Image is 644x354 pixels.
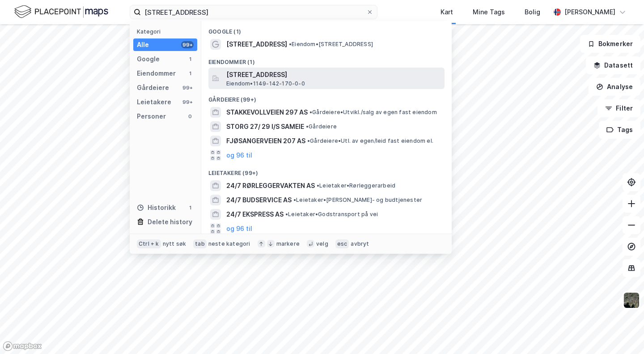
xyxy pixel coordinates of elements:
[580,35,640,53] button: Bokmerker
[186,70,194,77] div: 1
[137,54,160,64] div: Google
[306,123,309,130] span: •
[148,217,192,227] div: Delete history
[201,21,452,37] div: Google (1)
[564,7,615,17] div: [PERSON_NAME]
[599,311,644,354] iframe: Chat Widget
[441,7,453,17] div: Kart
[208,240,250,247] div: neste kategori
[137,39,149,50] div: Alle
[309,109,437,116] span: Gårdeiere • Utvikl./salg av egen fast eiendom
[201,89,452,105] div: Gårdeiere (99+)
[306,123,337,130] span: Gårdeiere
[276,240,300,247] div: markere
[599,311,644,354] div: Kontrollprogram for chat
[141,5,366,19] input: Søk på adresse, matrikkel, gårdeiere, leietakere eller personer
[351,240,369,247] div: avbryt
[293,196,422,204] span: Leietaker • [PERSON_NAME]- og budtjenester
[473,7,505,17] div: Mine Tags
[181,98,194,106] div: 99+
[599,121,640,139] button: Tags
[226,107,308,118] span: STAKKEVOLLVEIEN 297 AS
[226,39,287,50] span: [STREET_ADDRESS]
[293,196,296,203] span: •
[186,204,194,211] div: 1
[289,41,292,47] span: •
[309,109,312,115] span: •
[181,84,194,91] div: 99+
[137,28,197,35] div: Kategori
[137,111,166,122] div: Personer
[307,137,433,145] span: Gårdeiere • Utl. av egen/leid fast eiendom el.
[186,55,194,63] div: 1
[137,82,169,93] div: Gårdeiere
[226,121,304,132] span: STORG 27/ 29 I/S SAMEIE
[623,292,640,309] img: 9k=
[201,162,452,179] div: Leietakere (99+)
[316,240,328,247] div: velg
[226,69,441,80] span: [STREET_ADDRESS]
[226,136,305,146] span: FJØSANGERVEIEN 207 AS
[137,202,176,213] div: Historikk
[226,209,284,220] span: 24/7 EKSPRESS AS
[317,182,395,189] span: Leietaker • Rørleggerarbeid
[3,341,42,351] a: Mapbox homepage
[589,78,640,96] button: Analyse
[285,211,288,218] span: •
[226,195,292,205] span: 24/7 BUDSERVICE AS
[597,99,640,117] button: Filter
[137,239,161,248] div: Ctrl + k
[226,180,315,191] span: 24/7 RØRLEGGERVAKTEN AS
[193,239,207,248] div: tab
[137,97,171,107] div: Leietakere
[226,223,252,234] button: og 96 til
[181,41,194,48] div: 99+
[186,113,194,120] div: 0
[163,240,186,247] div: nytt søk
[289,41,373,48] span: Eiendom • [STREET_ADDRESS]
[317,182,319,189] span: •
[137,68,176,79] div: Eiendommer
[586,56,640,74] button: Datasett
[226,150,252,161] button: og 96 til
[14,4,108,20] img: logo.f888ab2527a4732fd821a326f86c7f29.svg
[201,51,452,68] div: Eiendommer (1)
[335,239,349,248] div: esc
[226,80,305,87] span: Eiendom • 1149-142-170-0-0
[307,137,310,144] span: •
[525,7,540,17] div: Bolig
[285,211,378,218] span: Leietaker • Godstransport på vei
